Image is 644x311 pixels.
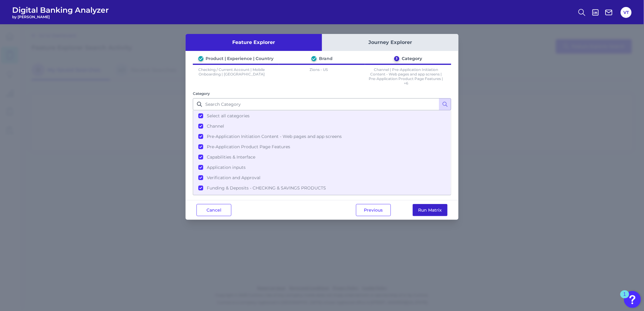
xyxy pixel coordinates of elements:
[394,56,399,61] div: 3
[207,123,224,129] span: Channel
[402,56,422,61] div: Category
[193,121,451,131] button: Channel
[207,134,342,139] span: Pre-Application Initiation Content - Web pages and app screens
[193,172,451,183] button: Verification and Approval
[623,294,626,302] div: 1
[207,144,290,149] span: Pre-Application Product Page Features
[193,193,451,203] button: Account Configuration
[193,91,210,96] label: Category
[206,56,274,61] div: Product | Experience | Country
[413,204,448,216] button: Run Matrix
[624,291,641,308] button: Open Resource Center, 1 new notification
[193,67,270,85] p: Checking / Current Account | Mobile Onboarding | [GEOGRAPHIC_DATA]
[193,142,451,152] button: Pre-Application Product Page Features
[196,204,231,216] button: Cancel
[207,185,326,191] span: Funding & Deposits - CHECKING & SAVINGS PRODUCTS
[322,34,458,51] button: Journey Explorer
[207,165,246,170] span: Application inputs
[186,34,322,51] button: Feature Explorer
[12,15,109,19] span: by [PERSON_NAME]
[193,131,451,142] button: Pre-Application Initiation Content - Web pages and app screens
[319,56,333,61] div: Brand
[280,67,358,85] p: Zions - US
[193,183,451,193] button: Funding & Deposits - CHECKING & SAVINGS PRODUCTS
[207,175,260,180] span: Verification and Approval
[356,204,391,216] button: Previous
[207,113,250,119] span: Select all categories
[621,7,632,18] button: VT
[367,67,445,85] p: Channel | Pre-Application Initiation Content - Web pages and app screens | Pre-Application Produc...
[193,162,451,172] button: Application inputs
[193,152,451,162] button: Capabilities & Interface
[207,154,255,160] span: Capabilities & Interface
[193,98,451,110] input: Search Category
[193,111,451,121] button: Select all categories
[12,5,109,15] span: Digital Banking Analyzer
